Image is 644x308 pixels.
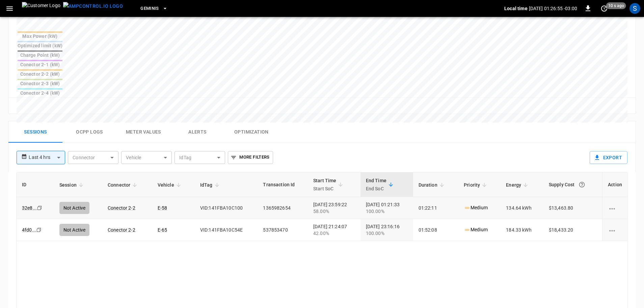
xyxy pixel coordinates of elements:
[608,227,622,233] div: charging session options
[606,2,626,9] span: 10 s ago
[419,181,446,189] span: Duration
[504,5,528,12] p: Local time
[228,151,273,164] button: More Filters
[549,179,597,191] div: Supply Cost
[17,172,627,241] table: sessions table
[602,172,627,197] th: Action
[22,2,60,15] img: Customer Logo
[366,176,395,193] span: End TimeEnd SoC
[313,176,345,193] span: Start TimeStart SoC
[313,185,337,193] p: Start SoC
[158,181,183,189] span: Vehicle
[366,230,408,237] div: 100.00%
[313,230,355,237] div: 42.00%
[140,5,159,13] span: Geminis
[529,5,577,12] p: [DATE] 01:26:55 -03:00
[63,2,123,10] img: ampcontrol.io logo
[59,181,85,189] span: Session
[224,121,278,143] button: Optimization
[108,181,139,189] span: Connector
[116,121,170,143] button: Meter Values
[590,151,627,164] button: Export
[170,121,224,143] button: Alerts
[608,205,622,211] div: charging session options
[138,2,170,15] button: Geminis
[629,3,640,14] div: profile-icon
[576,179,588,191] button: The cost of your charging session based on your supply rates
[62,121,116,143] button: Ocpp logs
[506,181,530,189] span: Energy
[313,176,337,193] div: Start Time
[258,172,308,197] th: Transaction Id
[599,3,610,14] button: set refresh interval
[200,181,221,189] span: IdTag
[366,176,386,193] div: End Time
[29,151,65,164] div: Last 4 hrs
[8,121,62,143] button: Sessions
[366,185,386,193] p: End SoC
[464,181,489,189] span: Priority
[17,172,54,197] th: ID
